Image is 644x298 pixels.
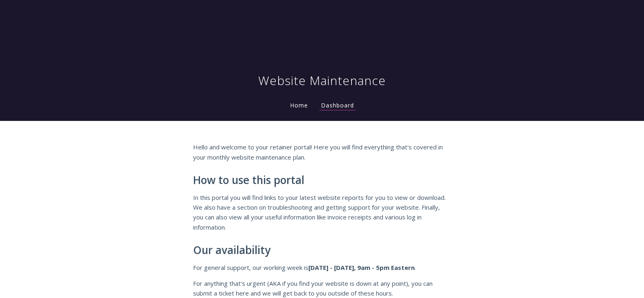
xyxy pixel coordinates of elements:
[193,193,451,232] p: In this portal you will find links to your latest website reports for you to view or download. We...
[193,244,451,256] h2: Our availability
[193,142,451,162] p: Hello and welcome to your retainer portal! Here you will find everything that's covered in your m...
[193,174,451,186] h2: How to use this portal
[319,101,356,110] a: Dashboard
[308,263,415,272] strong: [DATE] - [DATE], 9am - 5pm Eastern
[258,72,386,89] h1: Website Maintenance
[193,263,451,272] p: For general support, our working week is .
[288,101,310,109] a: Home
